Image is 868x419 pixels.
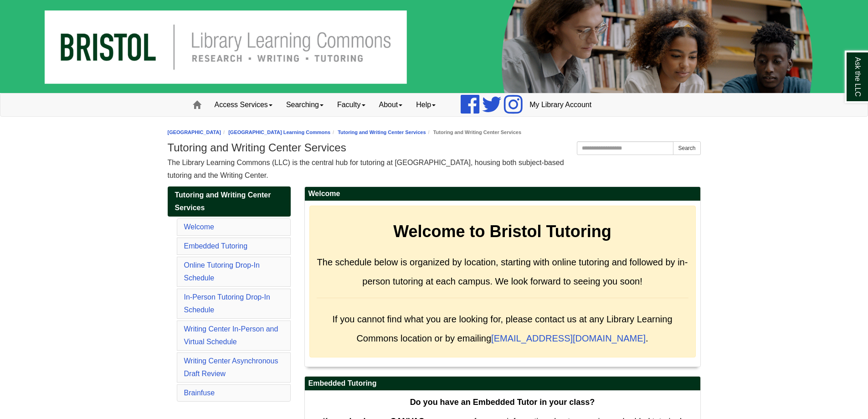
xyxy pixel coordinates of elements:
[410,398,595,407] strong: Do you have an Embedded Tutor in your class?
[168,141,701,154] h1: Tutoring and Writing Center Services
[279,93,330,116] a: Searching
[332,314,672,343] span: If you cannot find what you are looking for, please contact us at any Library Learning Commons lo...
[426,128,521,137] li: Tutoring and Writing Center Services
[184,389,215,397] a: Brainfuse
[491,333,646,343] a: [EMAIL_ADDRESS][DOMAIN_NAME]
[168,159,564,179] span: The Library Learning Commons (LLC) is the central hub for tutoring at [GEOGRAPHIC_DATA], housing ...
[184,293,270,314] a: In-Person Tutoring Drop-In Schedule
[523,93,598,116] a: My Library Account
[305,377,700,391] h2: Embedded Tutoring
[338,129,426,135] a: Tutoring and Writing Center Services
[393,222,611,241] strong: Welcome to Bristol Tutoring
[330,93,372,116] a: Faculty
[184,325,278,346] a: Writing Center In-Person and Virtual Schedule
[317,257,688,286] span: The schedule below is organized by location, starting with online tutoring and followed by in-per...
[168,129,221,135] a: [GEOGRAPHIC_DATA]
[228,129,330,135] a: [GEOGRAPHIC_DATA] Learning Commons
[372,93,410,116] a: About
[305,187,700,201] h2: Welcome
[184,261,260,282] a: Online Tutoring Drop-In Schedule
[168,186,291,217] a: Tutoring and Writing Center Services
[168,128,701,137] nav: breadcrumb
[184,223,214,231] a: Welcome
[184,242,248,250] a: Embedded Tutoring
[409,93,442,116] a: Help
[208,93,279,116] a: Access Services
[184,357,278,378] a: Writing Center Asynchronous Draft Review
[175,191,271,212] span: Tutoring and Writing Center Services
[673,141,700,155] button: Search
